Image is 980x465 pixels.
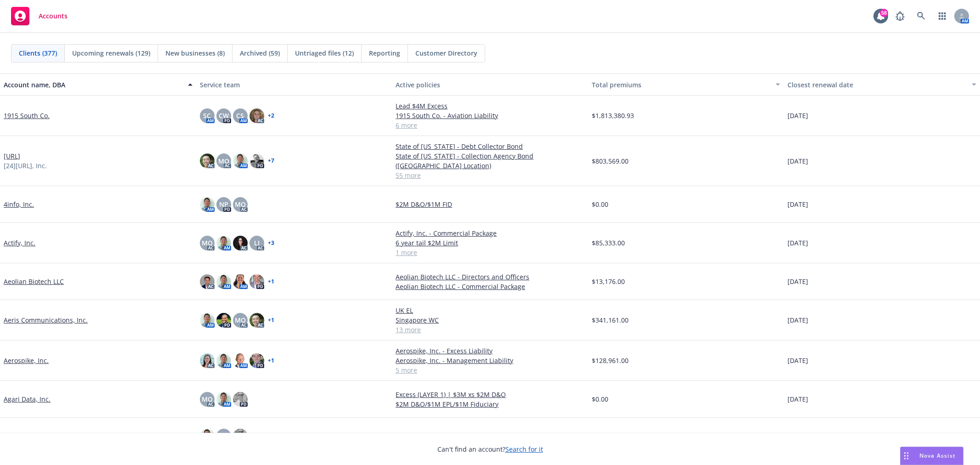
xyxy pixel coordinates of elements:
a: + 1 [268,358,274,363]
span: $803,569.00 [592,156,629,166]
span: MQ [202,238,213,248]
span: CW [219,111,229,120]
span: MQ [202,394,213,404]
div: Active policies [396,80,584,90]
span: Clients (377) [19,48,57,58]
a: Agari Data, Inc. [4,394,51,404]
img: photo [200,197,215,212]
img: photo [233,236,248,250]
a: [URL] [4,151,20,161]
a: UK EL [396,306,584,315]
a: Report a Bug [891,7,909,25]
span: Archived (59) [240,48,280,58]
span: New businesses (8) [165,48,225,58]
span: $341,161.00 [592,315,629,325]
span: [DATE] [787,356,808,365]
span: [DATE] [787,156,808,166]
span: Can't find an account? [437,444,543,454]
img: photo [233,353,248,368]
img: photo [233,429,248,443]
button: Nova Assist [900,447,963,465]
span: [DATE] [787,431,808,441]
span: Customer Directory [415,48,477,58]
span: [DATE] [787,238,808,248]
span: [DATE] [787,315,808,325]
button: Service team [196,74,392,96]
a: Lead $4M Excess [396,101,584,111]
a: Switch app [933,7,952,25]
a: Aeris Communications, Inc. [4,315,88,325]
button: Closest renewal date [784,74,980,96]
a: 55 more [396,170,584,180]
img: photo [249,153,264,168]
button: Total premiums [588,74,784,96]
div: Account name, DBA [4,80,182,90]
a: 13 more [396,325,584,335]
a: + 1 [268,318,274,323]
span: Upcoming renewals (129) [72,48,150,58]
span: [DATE] [787,199,808,209]
img: photo [249,274,264,289]
span: Untriaged files (12) [295,48,354,58]
a: Aerospike, Inc. - Excess Liability [396,346,584,356]
img: photo [200,313,215,328]
img: photo [216,313,231,328]
img: photo [216,392,231,407]
img: photo [233,153,248,168]
a: Aeolian Biotech LLC - Directors and Officers [396,272,584,282]
a: Excess (LAYER 1) | $3M xs $2M D&O [396,390,584,399]
span: Reporting [369,48,400,58]
img: photo [216,353,231,368]
div: Closest renewal date [787,80,966,90]
span: MQ [235,315,246,325]
span: $128,961.00 [592,356,629,365]
img: photo [233,392,248,407]
a: Search [912,7,930,25]
a: 1 more [396,248,584,257]
img: photo [200,153,215,168]
img: photo [216,236,231,250]
a: + 2 [268,113,274,119]
a: Accounts [7,3,71,29]
a: Actify, Inc. - Commercial Package [396,228,584,238]
a: 5 more [396,365,584,375]
span: [DATE] [787,277,808,286]
span: $1,813,380.93 [592,111,634,120]
span: Nova Assist [919,452,956,459]
span: SC [203,111,211,120]
a: 1915 South Co. - Aviation Liability [396,111,584,120]
a: Agworld, Inc. [4,431,44,441]
a: $2M D&O/$1M FID [396,199,584,209]
a: Search for it [505,445,543,454]
span: Accounts [39,12,68,20]
a: + 3 [268,240,274,246]
img: photo [200,429,215,443]
span: NP [219,199,228,209]
img: photo [249,108,264,123]
a: + 1 [268,279,274,284]
a: $2M D&O/$1M EPL/$1M Fiduciary [396,399,584,409]
img: photo [233,274,248,289]
span: $0.00 [592,199,608,209]
a: State of [US_STATE] - Debt Collector Bond [396,142,584,151]
span: $0.00 [592,431,608,441]
img: photo [216,274,231,289]
span: $0.00 [592,394,608,404]
img: photo [200,274,215,289]
img: photo [249,353,264,368]
a: $1M D&O/$1M EPL/$1M FID [396,431,584,441]
a: Aeolian Biotech LLC [4,277,64,286]
a: Aerospike, Inc. - Management Liability [396,356,584,365]
span: MQ [235,199,246,209]
a: 4info, Inc. [4,199,34,209]
div: Total premiums [592,80,770,90]
div: Drag to move [901,447,912,465]
button: Active policies [392,74,588,96]
img: photo [200,353,215,368]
